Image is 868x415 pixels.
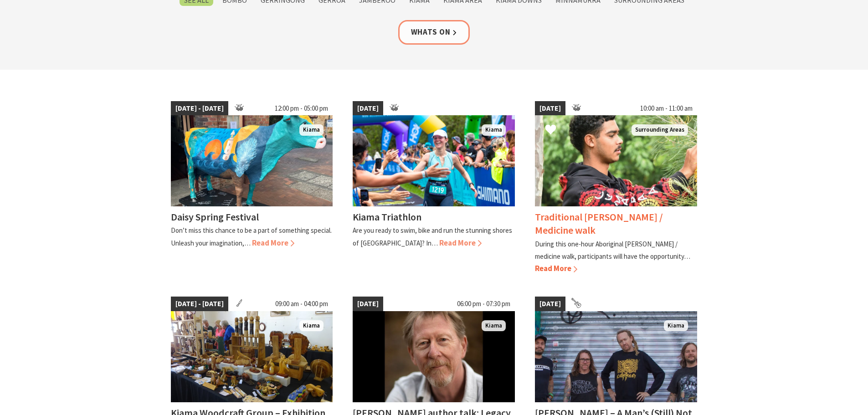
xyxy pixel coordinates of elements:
a: [DATE] 10:00 am - 11:00 am Surrounding Areas Traditional [PERSON_NAME] / Medicine walk During thi... [535,101,697,275]
span: Kiama [299,124,324,136]
a: Whats On [398,20,470,44]
span: 12:00 pm - 05:00 pm [270,101,333,116]
span: 06:00 pm - 07:30 pm [452,297,515,311]
p: During this one-hour Aboriginal [PERSON_NAME] / medicine walk, participants will have the opportu... [535,240,690,261]
h4: Traditional [PERSON_NAME] / Medicine walk [535,210,663,236]
span: Surrounding Areas [632,124,688,136]
span: [DATE] [535,101,565,116]
img: Dairy Cow Art [171,115,333,206]
span: Kiama [299,320,324,332]
img: Frenzel Rhomb Kiama Pavilion Saturday 4th October [535,311,697,402]
h4: Daisy Spring Festival [171,210,259,223]
span: Kiama [482,124,506,136]
span: [DATE] - [DATE] [171,297,228,311]
span: Read More [535,263,577,273]
a: [DATE] - [DATE] 12:00 pm - 05:00 pm Dairy Cow Art Kiama Daisy Spring Festival Don’t miss this cha... [171,101,333,275]
span: [DATE] [353,101,383,116]
span: [DATE] [353,297,383,311]
span: [DATE] [535,297,565,311]
span: 10:00 am - 11:00 am [636,101,697,116]
span: Kiama [482,320,506,332]
span: Read More [439,238,482,248]
button: Click to Favourite Traditional Bush-tucker / Medicine walk [536,115,565,146]
span: [DATE] - [DATE] [171,101,228,116]
a: [DATE] kiamatriathlon Kiama Kiama Triathlon Are you ready to swim, bike and run the stunning shor... [353,101,515,275]
span: Read More [252,238,294,248]
span: Kiama [664,320,688,332]
p: Are you ready to swim, bike and run the stunning shores of [GEOGRAPHIC_DATA]? In… [353,226,512,247]
span: 09:00 am - 04:00 pm [271,297,333,311]
img: kiamatriathlon [353,115,515,206]
img: The wonders of wood [171,311,333,402]
p: Don’t miss this chance to be a part of something special. Unleash your imagination,… [171,226,332,247]
h4: Kiama Triathlon [353,210,421,223]
img: Man wearing a beige shirt, with short dark blonde hair and a beard [353,311,515,402]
